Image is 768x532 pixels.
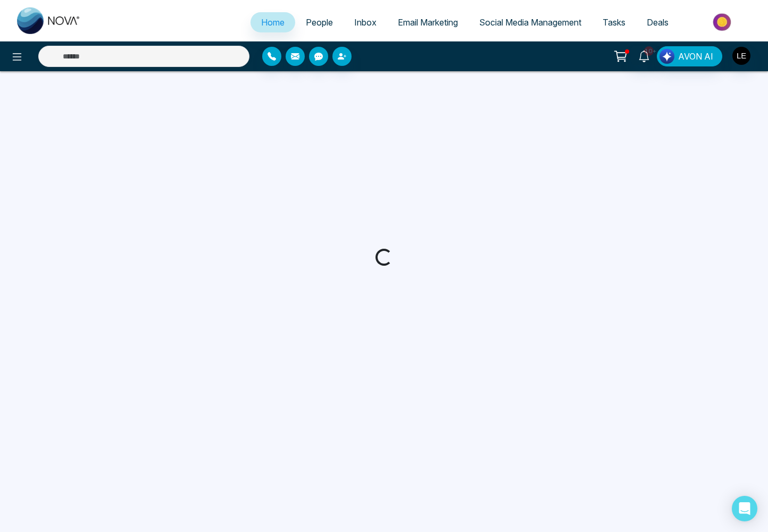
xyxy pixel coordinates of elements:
span: Inbox [354,17,377,28]
img: Market-place.gif [684,10,762,34]
a: Inbox [344,12,387,32]
span: People [306,17,333,28]
a: People [295,12,344,32]
button: AVON AI [657,46,722,66]
a: Tasks [592,12,636,32]
img: User Avatar [732,47,750,65]
span: Tasks [603,17,625,28]
a: Home [251,12,295,32]
span: AVON AI [678,50,713,63]
div: Open Intercom Messenger [732,496,757,521]
a: Email Marketing [387,12,469,32]
a: Social Media Management [469,12,592,32]
span: Home [261,17,285,28]
a: Deals [636,12,679,32]
span: Email Marketing [398,17,458,28]
img: Nova CRM Logo [17,7,81,34]
img: Lead Flow [660,49,674,64]
a: 10+ [631,46,657,65]
span: 10+ [644,46,654,56]
span: Social Media Management [479,17,581,28]
span: Deals [647,17,669,28]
